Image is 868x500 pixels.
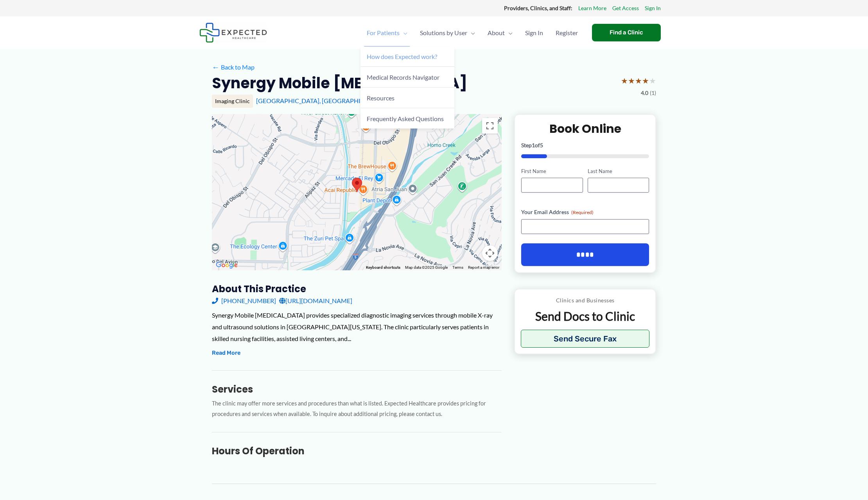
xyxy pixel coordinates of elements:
[650,88,656,98] span: (1)
[612,3,639,13] a: Get Access
[642,73,649,88] span: ★
[525,19,543,46] span: Sign In
[367,94,395,102] span: Resources
[521,208,649,216] label: Your Email Address
[405,265,448,270] span: Map data ©2025 Google
[360,19,584,46] nav: Primary Site Navigation
[367,53,437,60] span: How does Expected work?
[212,63,219,71] span: ←
[556,19,578,46] span: Register
[367,19,400,46] span: For Patients
[521,121,649,136] h2: Book Online
[212,95,253,108] div: Imaging Clinic
[212,309,502,344] div: Synergy Mobile [MEDICAL_DATA] provides specialized diagnostic imaging services through mobile X-r...
[635,73,642,88] span: ★
[360,108,454,129] a: Frequently Asked Questions
[452,265,463,270] a: Terms (opens in new tab)
[199,23,267,43] img: Expected Healthcare Logo - side, dark font, small
[649,73,656,88] span: ★
[367,115,444,122] span: Frequently Asked Questions
[621,73,628,88] span: ★
[504,5,572,11] strong: Providers, Clinics, and Staff:
[212,398,502,420] p: The clinic may offer more services and procedures than what is listed. Expected Healthcare provid...
[628,73,635,88] span: ★
[279,295,352,307] a: [URL][DOMAIN_NAME]
[420,19,467,46] span: Solutions by User
[645,3,661,13] a: Sign In
[360,46,454,67] a: How does Expected work?
[256,97,385,104] a: [GEOGRAPHIC_DATA], [GEOGRAPHIC_DATA]
[212,283,502,295] h3: About this practice
[592,24,661,41] a: Find a Clinic
[521,168,583,175] label: First Name
[214,260,240,270] img: Google
[540,142,543,148] span: 5
[212,73,467,93] h2: Synergy Mobile [MEDICAL_DATA]
[482,118,498,134] button: Toggle fullscreen view
[588,168,649,175] label: Last Name
[521,143,649,148] p: Step of
[212,383,502,395] h3: Services
[366,265,400,270] button: Keyboard shortcuts
[360,87,454,108] a: Resources
[482,245,498,261] button: Map camera controls
[578,3,606,13] a: Learn More
[467,19,475,46] span: Menu Toggle
[212,295,276,307] a: [PHONE_NUMBER]
[360,67,454,87] a: Medical Records Navigator
[212,445,502,457] h3: Hours of Operation
[360,19,414,46] a: For PatientsMenu Toggle
[505,19,513,46] span: Menu Toggle
[571,209,594,215] span: (Required)
[488,19,505,46] span: About
[400,19,407,46] span: Menu Toggle
[532,142,535,148] span: 1
[214,260,240,270] a: Open this area in Google Maps (opens a new window)
[519,19,549,46] a: Sign In
[367,73,439,81] span: Medical Records Navigator
[549,19,584,46] a: Register
[521,295,649,305] p: Clinics and Businesses
[212,348,240,358] button: Read More
[468,265,499,270] a: Report a map error
[521,330,649,348] button: Send Secure Fax
[414,19,481,46] a: Solutions by UserMenu Toggle
[641,88,648,98] span: 4.0
[521,309,649,324] p: Send Docs to Clinic
[481,19,519,46] a: AboutMenu Toggle
[212,61,255,73] a: ←Back to Map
